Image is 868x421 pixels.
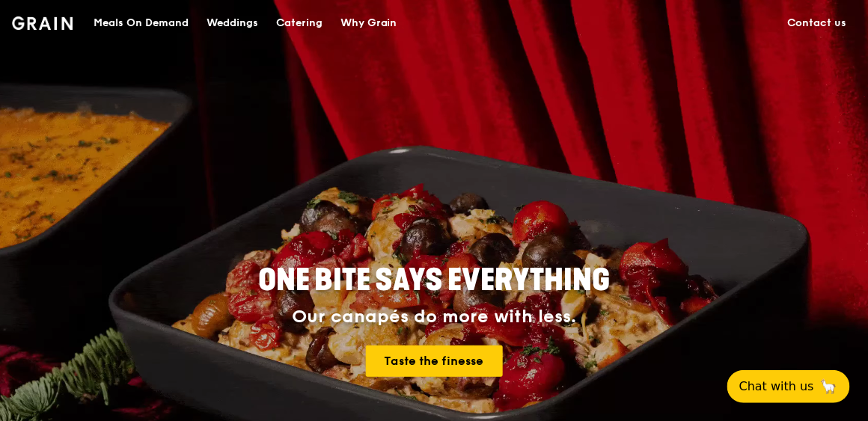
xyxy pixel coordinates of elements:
div: Catering [276,1,323,46]
div: Our canapés do more with less. [165,307,703,328]
div: Why Grain [340,1,397,46]
span: ONE BITE SAYS EVERYTHING [258,262,610,298]
div: Weddings [207,1,258,46]
span: Chat with us [739,378,814,396]
button: Chat with us🦙 [727,370,850,403]
a: Contact us [779,1,856,46]
img: Grain [12,16,73,30]
a: Taste the finesse [366,345,503,377]
a: Why Grain [331,1,406,46]
a: Catering [267,1,331,46]
span: 🦙 [820,378,838,396]
a: Weddings [198,1,267,46]
div: Meals On Demand [94,1,189,46]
